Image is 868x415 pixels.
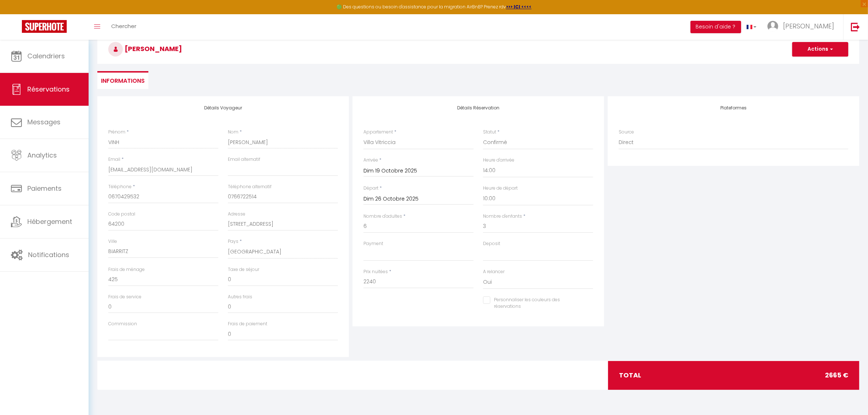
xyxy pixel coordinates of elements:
[228,156,260,163] label: Email alternatif
[363,157,378,164] label: Arrivée
[108,44,182,53] span: [PERSON_NAME]
[228,238,238,245] label: Pays
[783,22,834,31] span: [PERSON_NAME]
[28,250,69,259] span: Notifications
[690,21,741,33] button: Besoin d'aide ?
[22,20,67,33] img: Super Booking
[108,105,338,110] h4: Détails Voyageur
[228,321,267,327] label: Frais de paiement
[108,238,117,245] label: Ville
[228,294,252,300] label: Autres frais
[228,183,272,190] label: Téléphone alternatif
[27,51,65,61] span: Calendriers
[108,294,141,300] label: Frais de service
[792,42,848,57] button: Actions
[27,151,57,160] span: Analytics
[27,85,70,94] span: Réservations
[228,211,245,218] label: Adresse
[97,71,148,89] li: Informations
[483,129,496,136] label: Statut
[363,213,402,220] label: Nombre d'adultes
[619,105,848,110] h4: Plateformes
[363,105,593,110] h4: Détails Réservation
[106,14,142,40] a: Chercher
[108,183,132,190] label: Téléphone
[108,266,145,273] label: Frais de ménage
[851,22,860,31] img: logout
[363,185,378,192] label: Départ
[506,4,532,10] a: >>> ICI <<<<
[483,240,500,247] label: Deposit
[363,240,383,247] label: Payment
[483,157,514,164] label: Heure d'arrivée
[483,185,518,192] label: Heure de départ
[363,129,393,136] label: Appartement
[363,268,388,275] label: Prix nuitées
[108,321,137,327] label: Commission
[108,129,125,136] label: Prénom
[483,268,505,275] label: A relancer
[762,14,843,40] a: ... [PERSON_NAME]
[228,129,238,136] label: Nom
[825,370,848,380] span: 2665 €
[228,266,259,273] label: Taxe de séjour
[619,129,634,136] label: Source
[27,184,62,193] span: Paiements
[27,117,61,127] span: Messages
[111,22,136,30] span: Chercher
[27,217,72,226] span: Hébergement
[767,21,778,32] img: ...
[483,213,522,220] label: Nombre d'enfants
[608,361,859,389] div: total
[108,156,120,163] label: Email
[108,211,135,218] label: Code postal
